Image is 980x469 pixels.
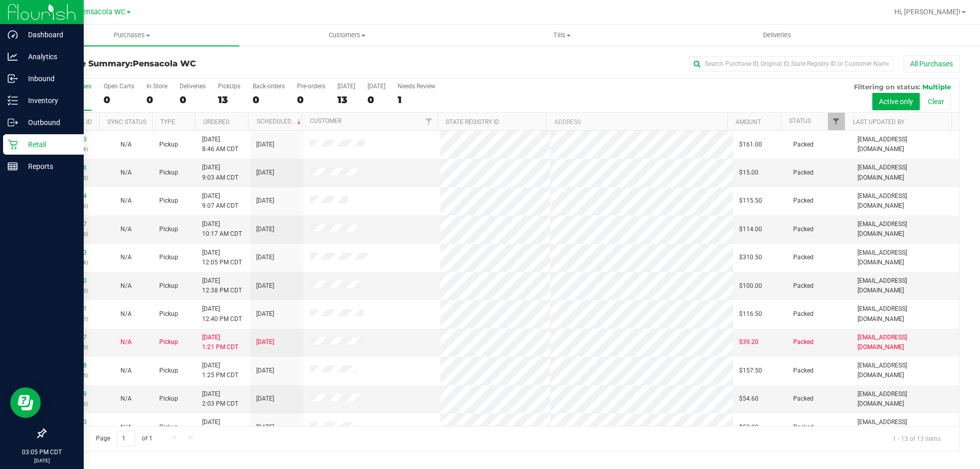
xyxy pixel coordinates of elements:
a: Deliveries [670,24,885,46]
a: Tills [454,24,669,46]
div: 0 [146,94,167,106]
span: Packed [793,253,814,262]
span: Not Applicable [120,226,132,233]
input: Search Purchase ID, Original ID, State Registry ID or Customer Name... [689,56,893,71]
span: Packed [793,423,814,432]
a: Ordered [203,118,230,126]
a: 11834850 [58,277,87,284]
p: Dashboard [18,29,79,41]
a: 11834861 [58,305,87,312]
button: N/A [120,225,132,234]
span: [EMAIL_ADDRESS][DOMAIN_NAME] [857,304,953,324]
span: Not Applicable [120,310,132,317]
span: [DATE] [256,196,274,206]
inline-svg: Analytics [8,52,18,62]
span: [EMAIL_ADDRESS][DOMAIN_NAME] [857,163,953,182]
span: $100.00 [739,281,762,291]
inline-svg: Inbound [8,73,18,84]
span: Not Applicable [120,338,132,345]
span: [EMAIL_ADDRESS][DOMAIN_NAME] [857,389,953,409]
span: Pickup [159,309,178,319]
span: [EMAIL_ADDRESS][DOMAIN_NAME] [857,417,953,437]
p: Reports [18,160,79,172]
span: Pickup [159,196,178,206]
span: [DATE] [256,140,274,150]
span: [DATE] [256,337,274,347]
span: $50.00 [739,423,758,432]
a: 11832986 [58,164,87,171]
inline-svg: Reports [8,161,18,171]
inline-svg: Outbound [8,117,18,128]
div: Pre-orders [297,83,325,90]
span: Packed [793,281,814,291]
button: All Purchases [903,55,960,72]
div: 0 [367,94,385,106]
button: N/A [120,394,132,404]
span: [DATE] 1:25 PM CDT [202,361,238,380]
a: Filter [828,113,845,130]
div: In Store [146,83,167,90]
span: [DATE] 8:46 AM CDT [202,135,238,154]
span: [DATE] 10:17 AM CDT [202,219,242,239]
a: Filter [421,113,437,130]
span: $115.50 [739,196,762,206]
span: Pickup [159,140,178,150]
span: Packed [793,168,814,178]
span: Deliveries [749,31,805,40]
span: [DATE] [256,168,274,178]
p: Inventory [18,94,79,107]
span: Pickup [159,253,178,262]
button: N/A [120,168,132,178]
a: 11833144 [58,192,87,200]
span: Pensacola WC [133,59,196,68]
a: 11832453 [58,136,87,143]
p: 03:05 PM CDT [5,448,79,457]
a: Customers [239,24,454,46]
button: Active only [872,93,920,110]
p: Analytics [18,51,79,63]
p: Outbound [18,116,79,129]
span: $157.50 [739,366,762,376]
span: [EMAIL_ADDRESS][DOMAIN_NAME] [857,135,953,154]
span: $39.20 [739,337,758,347]
a: Amount [736,118,761,126]
p: Inbound [18,72,79,85]
div: PickUps [218,83,240,90]
button: Clear [921,93,951,110]
span: Multiple [922,83,951,91]
span: Packed [793,140,814,150]
span: Pensacola WC [78,8,126,16]
span: [EMAIL_ADDRESS][DOMAIN_NAME] [857,333,953,352]
h3: Purchase Summary: [45,59,350,68]
a: 11835077 [58,334,87,341]
span: [DATE] 9:03 AM CDT [202,163,238,182]
span: Not Applicable [120,367,132,374]
a: Sync Status [107,118,146,126]
a: Last Updated By [853,118,904,126]
div: 0 [253,94,285,106]
input: 1 [117,431,135,447]
span: Customers [240,31,454,40]
a: Status [789,117,811,125]
span: Pickup [159,423,178,432]
span: [EMAIL_ADDRESS][DOMAIN_NAME] [857,276,953,295]
span: [DATE] [256,281,274,291]
span: [EMAIL_ADDRESS][DOMAIN_NAME] [857,248,953,267]
span: Packed [793,394,814,404]
div: 13 [218,94,240,106]
button: N/A [120,253,132,262]
span: Pickup [159,281,178,291]
span: $15.00 [739,168,758,178]
p: [DATE] [5,457,79,464]
inline-svg: Dashboard [8,30,18,40]
a: 11833677 [58,220,87,228]
span: Filtering on status: [854,83,920,91]
th: Address [546,113,727,131]
a: 11834563 [58,249,87,256]
span: [DATE] 12:05 PM CDT [202,248,242,267]
div: Open Carts [104,83,134,90]
a: Customer [310,117,341,125]
span: Hi, [PERSON_NAME]! [894,8,961,16]
span: Pickup [159,168,178,178]
span: [DATE] [256,309,274,319]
